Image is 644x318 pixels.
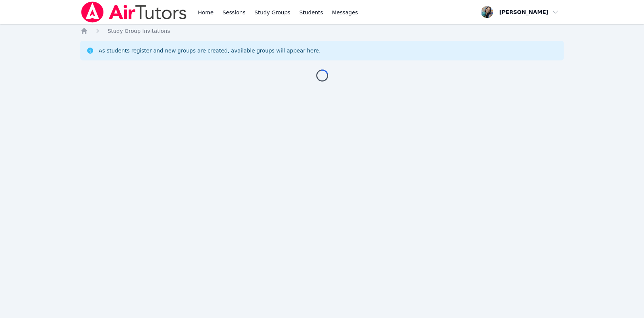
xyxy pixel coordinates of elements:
[80,2,187,23] img: Air Tutors
[108,27,170,35] a: Study Group Invitations
[332,9,358,16] span: Messages
[98,47,320,54] div: As students register and new groups are created, available groups will appear here.
[80,27,563,35] nav: Breadcrumb
[108,28,170,34] span: Study Group Invitations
